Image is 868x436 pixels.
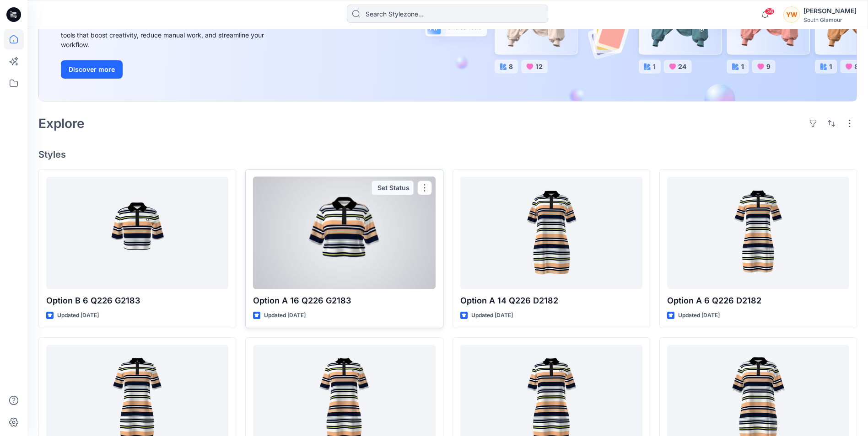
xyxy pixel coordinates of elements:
[460,177,642,289] a: Option A 14 Q226 D2182
[46,294,228,307] p: Option B 6 Q226 G2183
[471,311,513,320] p: Updated [DATE]
[253,294,435,307] p: Option A 16 Q226 G2183
[46,177,228,289] a: Option B 6 Q226 G2183
[803,5,857,16] div: [PERSON_NAME]
[61,21,267,49] div: Explore ideas faster and recolor styles at scale with AI-powered tools that boost creativity, red...
[803,16,857,23] div: South Glamour
[61,60,123,79] button: Discover more
[57,311,99,320] p: Updated [DATE]
[783,6,800,23] div: YW
[678,311,720,320] p: Updated [DATE]
[61,60,267,79] a: Discover more
[38,149,857,160] h4: Styles
[264,311,306,320] p: Updated [DATE]
[765,8,775,15] span: 36
[253,177,435,289] a: Option A 16 Q226 G2183
[667,294,849,307] p: Option A 6 Q226 D2182
[667,177,849,289] a: Option A 6 Q226 D2182
[347,5,548,23] input: Search Stylezone…
[460,294,642,307] p: Option A 14 Q226 D2182
[38,116,85,131] h2: Explore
